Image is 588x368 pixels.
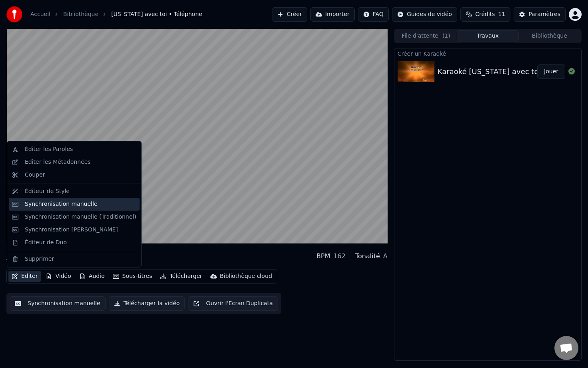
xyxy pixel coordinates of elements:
[457,30,518,42] button: Travaux
[8,271,41,282] button: Éditer
[475,10,495,18] span: Crédits
[6,6,22,22] img: youka
[554,336,578,360] div: Ouvrir le chat
[316,251,330,261] div: BPM
[111,10,202,18] span: [US_STATE] avec toi • Téléphone
[25,145,73,153] div: Éditer les Paroles
[528,10,560,18] div: Paramètres
[25,171,45,179] div: Couper
[272,7,307,22] button: Créer
[25,226,118,234] div: Synchronisation [PERSON_NAME]
[519,30,580,42] button: Bibliothèque
[25,255,54,263] div: Supprimer
[358,7,389,22] button: FAQ
[514,7,566,22] button: Paramètres
[42,271,74,282] button: Vidéo
[394,48,581,58] div: Créer un Karaoké
[76,271,108,282] button: Audio
[157,271,205,282] button: Télécharger
[6,258,86,266] div: Téléphone
[355,251,380,261] div: Tonalité
[333,251,346,261] div: 162
[460,7,510,22] button: Crédits11
[10,296,106,311] button: Synchronisation manuelle
[30,10,50,18] a: Accueil
[310,7,355,22] button: Importer
[392,7,457,22] button: Guides de vidéo
[6,247,86,258] div: [US_STATE] avec toi
[25,213,136,221] div: Synchronisation manuelle (Traditionnel)
[63,10,98,18] a: Bibliothèque
[383,251,388,261] div: A
[188,296,278,311] button: Ouvrir l'Ecran Duplicata
[537,64,565,79] button: Jouer
[110,271,156,282] button: Sous-titres
[395,30,457,42] button: File d'attente
[25,158,91,166] div: Éditer les Métadonnées
[442,32,450,40] span: ( 1 )
[25,187,70,195] div: Éditeur de Style
[109,296,185,311] button: Télécharger la vidéo
[220,272,272,280] div: Bibliothèque cloud
[25,239,67,247] div: Éditeur de Duo
[25,200,98,208] div: Synchronisation manuelle
[30,10,202,18] nav: breadcrumb
[498,10,505,18] span: 11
